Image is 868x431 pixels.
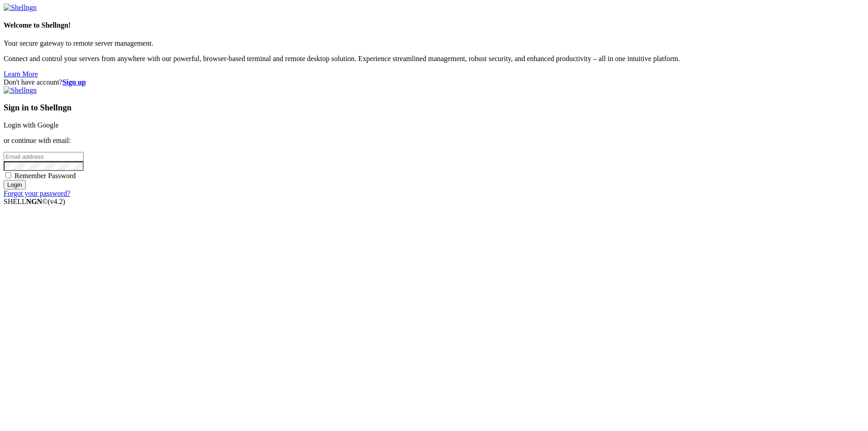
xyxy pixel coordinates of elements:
[4,137,864,145] p: or continue with email:
[4,70,38,78] a: Learn More
[4,4,37,12] img: Shellngn
[4,152,84,161] input: Email address
[4,189,70,197] a: Forgot your password?
[62,78,86,86] a: Sign up
[4,39,864,47] p: Your secure gateway to remote server management.
[4,198,65,205] span: SHELL ©
[48,198,66,205] span: 4.2.0
[4,55,864,63] p: Connect and control your servers from anywhere with our powerful, browser-based terminal and remo...
[4,21,864,29] h4: Welcome to Shellngn!
[4,121,59,129] a: Login with Google
[4,86,37,95] img: Shellngn
[26,198,42,205] b: NGN
[4,78,864,86] div: Don't have account?
[4,103,864,113] h3: Sign in to Shellngn
[14,172,76,180] span: Remember Password
[4,180,26,189] input: Login
[5,172,11,178] input: Remember Password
